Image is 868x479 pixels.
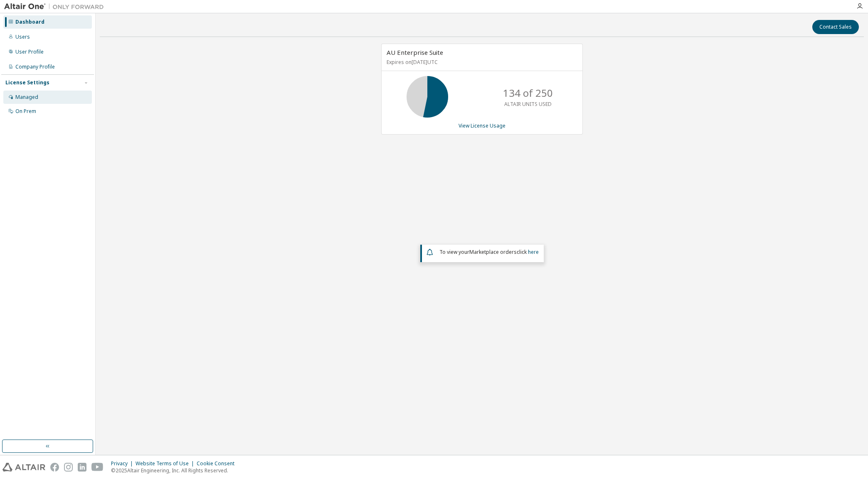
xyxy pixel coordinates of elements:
[459,122,506,129] a: View License Usage
[812,20,859,34] button: Contact Sales
[5,79,49,86] div: License Settings
[4,2,108,11] img: Altair One
[111,460,136,467] div: Privacy
[15,34,30,40] div: Users
[469,248,517,255] em: Marketplace orders
[50,463,59,472] img: facebook.svg
[91,463,104,472] img: youtube.svg
[439,248,539,255] span: To view your click
[15,49,44,55] div: User Profile
[15,94,38,101] div: Managed
[387,48,443,56] span: AU Enterprise Suite
[15,108,36,115] div: On Prem
[136,460,197,467] div: Website Terms of Use
[387,59,575,66] p: Expires on [DATE] UTC
[15,64,55,70] div: Company Profile
[15,19,44,25] div: Dashboard
[528,248,539,255] a: here
[64,463,73,472] img: instagram.svg
[2,463,45,472] img: altair_logo.svg
[78,463,86,472] img: linkedin.svg
[111,467,239,474] p: © 2025 Altair Engineering, Inc. All Rights Reserved.
[504,101,552,108] p: ALTAIR UNITS USED
[503,86,553,100] p: 134 of 250
[197,460,239,467] div: Cookie Consent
